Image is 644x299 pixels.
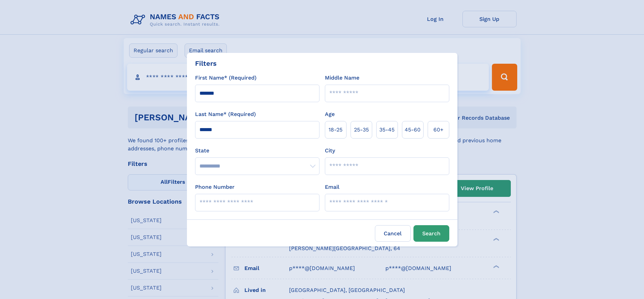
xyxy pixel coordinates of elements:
[195,58,217,68] div: Filters
[329,126,342,134] span: 18‑25
[413,225,449,242] button: Search
[433,126,444,134] span: 60+
[195,110,256,118] label: Last Name* (Required)
[325,183,339,191] label: Email
[354,126,369,134] span: 25‑35
[195,74,257,82] label: First Name* (Required)
[195,183,235,191] label: Phone Number
[325,74,359,82] label: Middle Name
[325,110,335,118] label: Age
[195,147,319,155] label: State
[405,126,421,134] span: 45‑60
[379,126,395,134] span: 35‑45
[375,225,411,242] label: Cancel
[325,147,335,155] label: City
